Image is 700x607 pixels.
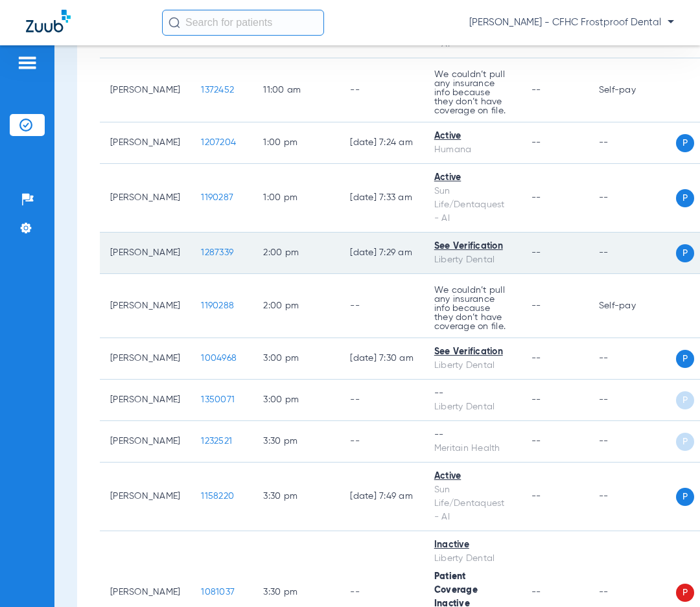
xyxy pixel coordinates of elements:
[100,233,191,274] td: [PERSON_NAME]
[201,492,234,501] span: 1158220
[100,274,191,338] td: [PERSON_NAME]
[253,233,340,274] td: 2:00 PM
[676,433,694,451] span: P
[531,588,541,597] span: --
[676,244,694,262] span: P
[100,463,191,531] td: [PERSON_NAME]
[676,391,694,409] span: P
[531,138,541,147] span: --
[531,248,541,257] span: --
[253,58,340,122] td: 11:00 AM
[340,463,424,531] td: [DATE] 7:49 AM
[340,122,424,164] td: [DATE] 7:24 AM
[253,380,340,421] td: 3:00 PM
[100,338,191,380] td: [PERSON_NAME]
[100,122,191,164] td: [PERSON_NAME]
[589,463,676,531] td: --
[201,193,233,202] span: 1190287
[589,58,676,122] td: Self-pay
[201,437,232,446] span: 1232521
[434,130,511,143] div: Active
[676,350,694,368] span: P
[434,428,511,442] div: --
[531,193,541,202] span: --
[589,233,676,274] td: --
[340,338,424,380] td: [DATE] 7:30 AM
[253,338,340,380] td: 3:00 PM
[434,552,511,566] div: Liberty Dental
[434,171,511,185] div: Active
[340,233,424,274] td: [DATE] 7:29 AM
[434,185,511,225] div: Sun Life/Dentaquest - AI
[162,10,324,36] input: Search for patients
[434,70,511,115] p: We couldn’t pull any insurance info because they don’t have coverage on file.
[531,86,541,95] span: --
[100,58,191,122] td: [PERSON_NAME]
[100,164,191,233] td: [PERSON_NAME]
[340,421,424,463] td: --
[434,387,511,400] div: --
[100,380,191,421] td: [PERSON_NAME]
[531,492,541,501] span: --
[253,122,340,164] td: 1:00 PM
[253,463,340,531] td: 3:30 PM
[469,16,674,29] span: [PERSON_NAME] - CFHC Frostproof Dental
[434,470,511,483] div: Active
[340,58,424,122] td: --
[434,253,511,267] div: Liberty Dental
[676,488,694,506] span: P
[589,122,676,164] td: --
[434,345,511,359] div: See Verification
[340,164,424,233] td: [DATE] 7:33 AM
[17,55,38,71] img: hamburger-icon
[201,301,234,310] span: 1190288
[434,286,511,331] p: We couldn’t pull any insurance info because they don’t have coverage on file.
[340,380,424,421] td: --
[201,395,235,404] span: 1350071
[589,274,676,338] td: Self-pay
[589,338,676,380] td: --
[589,164,676,233] td: --
[434,483,511,524] div: Sun Life/Dentaquest - AI
[434,442,511,455] div: Meritain Health
[340,274,424,338] td: --
[676,189,694,207] span: P
[434,400,511,414] div: Liberty Dental
[253,421,340,463] td: 3:30 PM
[169,17,180,29] img: Search Icon
[201,86,234,95] span: 1372452
[676,134,694,152] span: P
[201,354,237,363] span: 1004968
[434,538,511,552] div: Inactive
[253,164,340,233] td: 1:00 PM
[434,359,511,372] div: Liberty Dental
[531,395,541,404] span: --
[100,421,191,463] td: [PERSON_NAME]
[589,380,676,421] td: --
[635,545,700,607] iframe: Chat Widget
[531,354,541,363] span: --
[589,421,676,463] td: --
[26,10,71,32] img: Zuub Logo
[201,138,236,147] span: 1207204
[531,437,541,446] span: --
[434,143,511,157] div: Humana
[201,588,235,597] span: 1081037
[201,248,233,257] span: 1287339
[253,274,340,338] td: 2:00 PM
[531,301,541,310] span: --
[434,240,511,253] div: See Verification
